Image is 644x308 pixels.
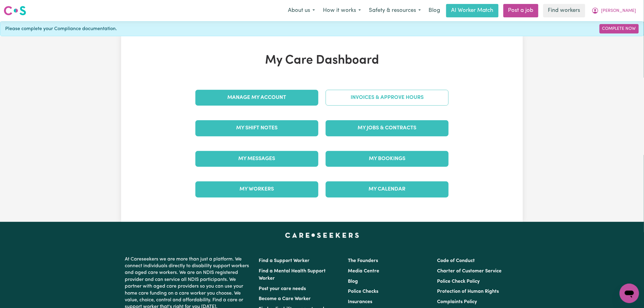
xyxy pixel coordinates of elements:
[437,299,477,304] a: Complaints Policy
[348,299,372,304] a: Insurances
[543,4,585,17] a: Find workers
[319,4,365,17] button: How it works
[446,4,499,17] a: AI Worker Match
[348,269,379,274] a: Media Centre
[4,4,26,18] a: Careseekers logo
[437,279,480,284] a: Police Check Policy
[348,279,358,284] a: Blog
[326,151,449,167] a: My Bookings
[259,258,310,263] a: Find a Support Worker
[620,284,639,303] iframe: Button to launch messaging window
[259,269,326,281] a: Find a Mental Health Support Worker
[348,258,378,263] a: The Founders
[601,8,636,14] span: [PERSON_NAME]
[326,181,449,197] a: My Calendar
[284,4,319,17] button: About us
[195,90,318,106] a: Manage My Account
[425,4,444,17] a: Blog
[437,258,475,263] a: Code of Conduct
[195,181,318,197] a: My Workers
[285,233,359,238] a: Careseekers home page
[588,4,640,17] button: My Account
[259,286,306,291] a: Post your care needs
[348,289,378,294] a: Police Checks
[5,25,117,33] span: Please complete your Compliance documentation.
[4,5,26,16] img: Careseekers logo
[437,269,502,274] a: Charter of Customer Service
[600,24,639,33] a: Complete Now
[326,120,449,136] a: My Jobs & Contracts
[192,53,452,68] h1: My Care Dashboard
[326,90,449,106] a: Invoices & Approve Hours
[365,4,425,17] button: Safety & resources
[195,120,318,136] a: My Shift Notes
[437,289,499,294] a: Protection of Human Rights
[195,151,318,167] a: My Messages
[259,296,311,301] a: Become a Care Worker
[503,4,538,17] a: Post a job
